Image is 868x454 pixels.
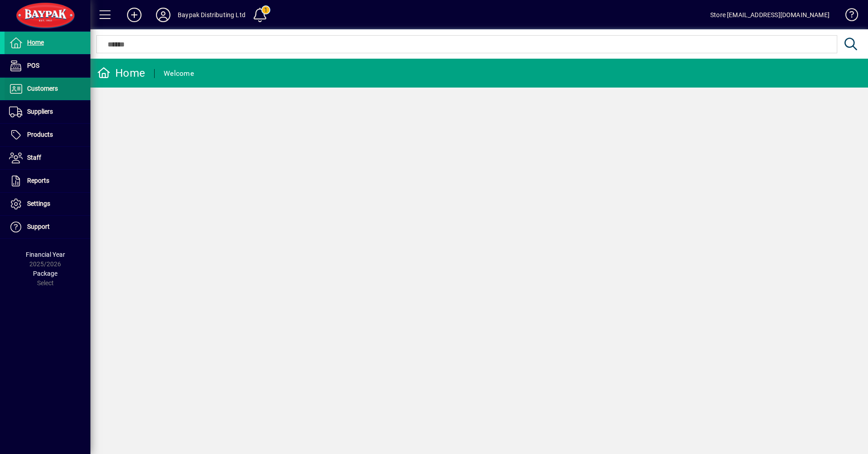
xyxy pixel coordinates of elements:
a: Staff [5,147,90,169]
a: Suppliers [5,101,90,123]
span: Home [27,39,44,46]
span: Reports [27,177,49,184]
span: POS [27,62,39,69]
span: Financial Year [26,251,65,258]
span: Products [27,131,53,138]
a: Products [5,124,90,146]
span: Settings [27,200,50,207]
a: Knowledge Base [839,2,857,31]
a: Settings [5,193,90,215]
div: Home [97,66,145,80]
span: Support [27,223,50,230]
a: Support [5,216,90,238]
span: Package [33,270,57,277]
a: Customers [5,78,90,100]
span: Suppliers [27,108,53,115]
button: Profile [149,7,178,23]
div: Baypak Distributing Ltd [178,8,245,22]
a: POS [5,55,90,77]
button: Add [120,7,149,23]
a: Reports [5,170,90,192]
div: Store [EMAIL_ADDRESS][DOMAIN_NAME] [710,8,830,22]
span: Customers [27,85,58,92]
div: Welcome [164,66,194,81]
span: Staff [27,154,41,161]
